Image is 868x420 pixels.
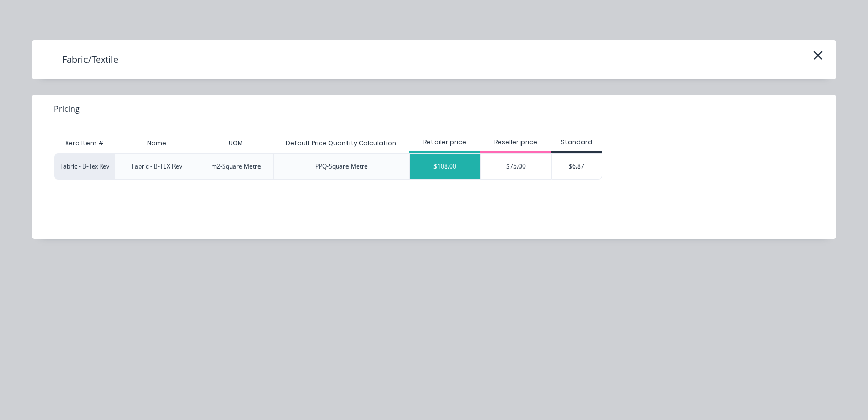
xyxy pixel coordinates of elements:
[139,131,175,156] div: Name
[54,133,115,153] div: Xero Item #
[132,162,182,171] div: Fabric - B-TEX Rev
[54,103,80,115] span: Pricing
[211,162,261,171] div: m2-Square Metre
[552,154,602,179] div: $6.87
[54,153,115,180] div: Fabric - B-Tex Rev
[221,131,251,156] div: UOM
[315,162,368,171] div: PPQ-Square Metre
[410,154,480,179] div: $108.00
[47,50,133,69] h4: Fabric/Textile
[481,154,551,179] div: $75.00
[278,131,404,156] div: Default Price Quantity Calculation
[551,138,602,147] div: Standard
[409,138,480,147] div: Retailer price
[480,138,551,147] div: Reseller price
